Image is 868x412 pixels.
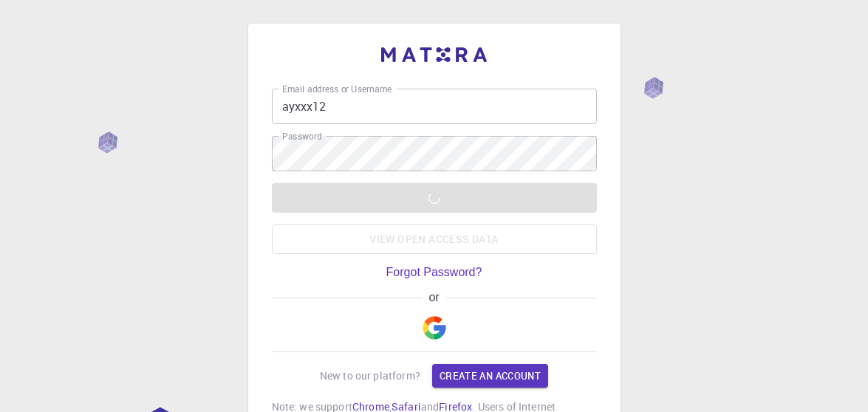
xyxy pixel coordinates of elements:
[386,266,482,279] a: Forgot Password?
[432,364,548,388] a: Create an account
[320,368,420,383] p: New to our platform?
[423,316,446,340] img: Google
[282,130,321,143] label: Password
[422,291,446,304] span: or
[282,83,392,95] label: Email address or Username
